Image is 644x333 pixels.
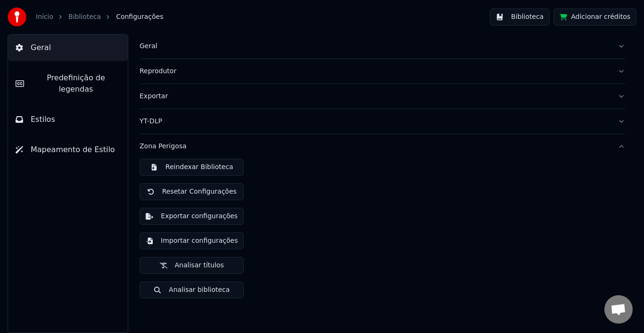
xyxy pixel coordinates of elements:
[553,9,636,26] button: Adicionar créditos
[32,72,120,95] span: Predefinição de legendas
[140,84,625,109] button: Exportar
[140,257,244,274] button: Analisar títulos
[36,12,163,22] nav: breadcrumb
[140,142,610,151] div: Zona Perigosa
[8,106,128,133] button: Estilos
[604,295,633,324] a: Bate-papo aberto
[140,282,244,299] button: Analisar biblioteca
[8,65,128,102] button: Predefinição de legendas
[140,92,610,101] div: Exportar
[140,109,625,134] button: YT-DLP
[8,8,26,26] img: youka
[31,42,51,53] span: Geral
[140,34,625,59] button: Geral
[140,232,244,249] button: Importar configurações
[140,67,610,76] div: Reprodutor
[31,144,115,155] span: Mapeamento de Estilo
[140,208,244,225] button: Exportar configurações
[68,12,101,22] a: Biblioteca
[36,12,53,22] a: Início
[140,134,625,159] button: Zona Perigosa
[116,12,163,22] span: Configurações
[490,9,550,26] button: Biblioteca
[140,59,625,84] button: Reprodutor
[140,159,244,176] button: Reindexar Biblioteca
[140,117,610,126] div: YT-DLP
[31,114,55,125] span: Estilos
[140,183,244,200] button: Resetar Configurações
[8,137,128,163] button: Mapeamento de Estilo
[140,159,625,306] div: Zona Perigosa
[8,34,128,61] button: Geral
[140,42,610,51] div: Geral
